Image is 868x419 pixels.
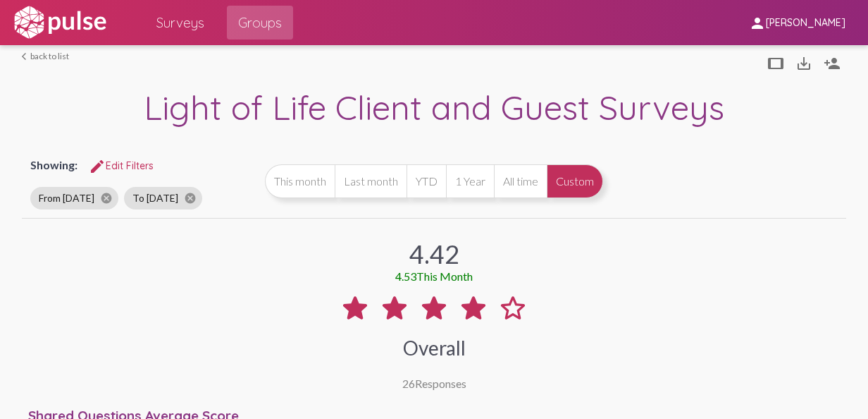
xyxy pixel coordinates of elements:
button: YTD [407,164,446,198]
mat-icon: tablet [767,55,784,72]
span: Showing: [30,158,77,171]
div: 4.53 [395,269,473,283]
button: Last month [335,164,407,198]
button: Person [818,49,846,77]
span: This Month [416,269,473,283]
button: tablet [762,49,790,77]
button: 1 Year [446,164,494,198]
button: All time [494,164,547,198]
div: Overall [403,336,466,360]
div: Light of Life Client and Guest Surveys [22,86,846,132]
mat-icon: Person [824,55,841,72]
a: Groups [227,6,293,40]
mat-icon: arrow_back_ios [22,52,30,61]
button: Download [790,49,818,77]
mat-icon: person [749,15,766,32]
mat-icon: cancel [184,192,197,205]
button: Custom [547,164,603,198]
span: Edit Filters [89,159,154,172]
span: Groups [238,10,282,35]
mat-icon: Edit Filters [89,158,106,175]
div: 4.42 [409,238,459,269]
span: [PERSON_NAME] [766,17,845,30]
mat-icon: cancel [100,192,113,205]
button: Edit FiltersEdit Filters [77,153,165,178]
div: Responses [402,377,466,390]
a: back to list [22,51,69,61]
button: [PERSON_NAME] [738,9,857,35]
span: Surveys [156,10,204,35]
span: 26 [402,377,415,390]
mat-icon: Download [795,55,812,72]
mat-chip: To [DATE] [124,187,202,209]
img: white-logo.svg [11,5,108,40]
a: Surveys [145,6,216,40]
button: This month [265,164,335,198]
mat-chip: From [DATE] [30,187,118,209]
